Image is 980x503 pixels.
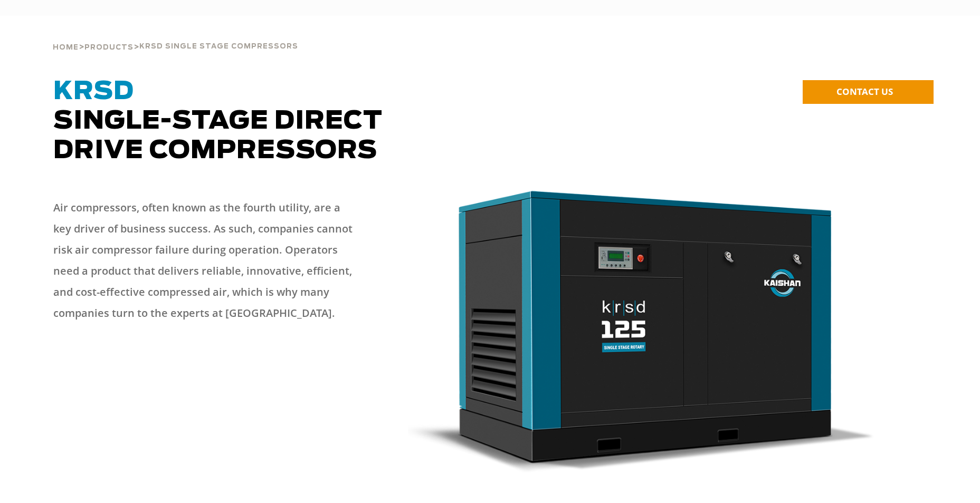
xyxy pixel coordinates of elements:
[803,80,934,104] a: CONTACT US
[53,16,298,56] div: > >
[408,187,876,472] img: krsd125
[836,85,893,98] span: CONTACT US
[84,44,134,51] span: Products
[53,44,79,51] span: Home
[53,79,134,104] span: KRSD
[53,42,79,52] a: Home
[84,42,134,52] a: Products
[139,43,298,50] span: krsd single stage compressors
[53,79,383,163] span: Single-Stage Direct Drive Compressors
[53,197,359,324] p: Air compressors, often known as the fourth utility, are a key driver of business success. As such...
